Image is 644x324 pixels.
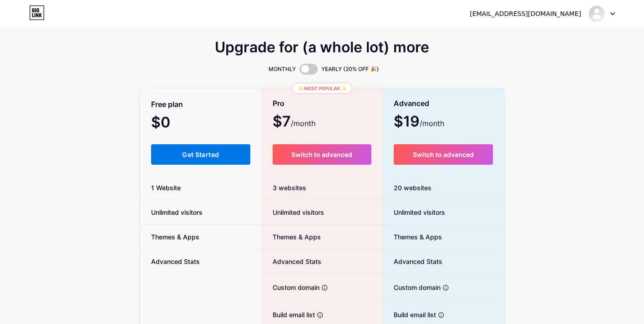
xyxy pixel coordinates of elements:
[413,151,474,158] span: Switch to advanced
[262,283,319,292] span: Custom domain
[262,176,382,200] div: 3 websites
[182,151,219,158] span: Get Started
[588,5,605,22] img: pilatesbynatalya
[215,42,429,53] span: Upgrade for (a whole lot) more
[269,65,296,74] span: MONTHLY
[383,257,442,266] span: Advanced Stats
[291,151,352,158] span: Switch to advanced
[151,96,183,112] span: Free plan
[140,257,211,266] span: Advanced Stats
[140,208,213,217] span: Unlimited visitors
[262,257,321,266] span: Advanced Stats
[273,116,315,129] span: $7
[394,116,444,129] span: $19
[151,144,251,165] button: Get Started
[140,183,192,192] span: 1 Website
[383,176,504,200] div: 20 websites
[470,9,581,19] div: [EMAIL_ADDRESS][DOMAIN_NAME]
[383,283,441,292] span: Custom domain
[383,310,436,319] span: Build email list
[383,208,445,217] span: Unlimited visitors
[394,96,429,111] span: Advanced
[140,232,210,242] span: Themes & Apps
[420,118,444,129] span: /month
[151,117,195,130] span: $0
[292,83,352,94] div: ✨ Most popular ✨
[383,232,442,242] span: Themes & Apps
[262,310,315,319] span: Build email list
[273,96,284,111] span: Pro
[394,144,493,165] button: Switch to advanced
[273,144,371,165] button: Switch to advanced
[291,118,315,129] span: /month
[321,65,379,74] span: YEARLY (20% OFF 🎉)
[262,232,321,242] span: Themes & Apps
[262,208,324,217] span: Unlimited visitors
